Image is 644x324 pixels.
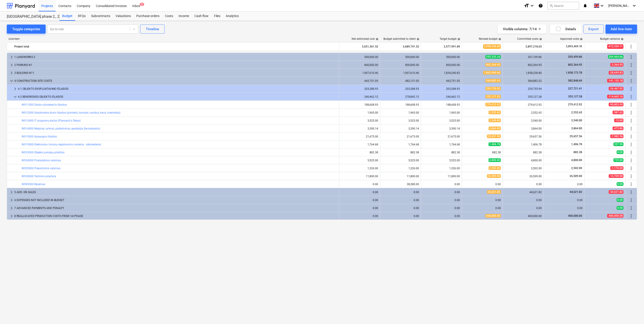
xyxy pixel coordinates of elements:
[382,119,419,122] div: 3,525.00
[382,63,419,67] div: 800,000.00
[416,38,419,40] span: help
[584,25,604,34] button: Export
[629,126,634,131] span: More actions
[18,85,337,92] div: 4.1 OBJEKTO EKSPLOATAVIMO IŠLAIDOS
[609,87,624,90] span: -26,467.02
[341,119,378,122] div: 3,525.00
[573,151,583,154] span: 882.38
[629,110,634,115] span: More actions
[382,43,419,50] div: 3,689,741.52
[556,26,576,32] div: Details
[341,159,378,162] div: 5,525.00
[505,95,542,98] div: 355,127.28
[479,37,501,40] div: Revised budget
[423,135,460,138] div: 21,675.00
[423,119,460,122] div: 3,525.00
[607,79,624,82] span: -141,132.18
[629,134,634,139] span: More actions
[14,53,337,61] div: 1 LANDWORKS 2
[75,12,88,21] a: RFQs
[613,111,624,114] span: -587.65
[579,38,583,40] span: help
[22,135,57,138] a: W915000 Apsaugos išlaidos
[22,143,101,146] a: W915000 Elektroninė žmonių registravimo sistema - alkotesteriai
[140,3,144,6] span: 2
[14,197,337,204] div: 6 EXPENSES NOT INCLUDED IN BUDGET
[629,62,634,68] span: More actions
[146,26,159,32] div: Timeline
[9,78,14,84] span: keyboard_arrow_down
[569,190,583,194] span: 44,621.82
[423,63,460,67] div: 800,000.00
[464,207,501,210] div: 0.00
[423,183,460,186] div: 0.00
[423,214,460,218] div: 0.00
[423,111,460,114] div: 1,965.00
[9,54,14,60] span: keyboard_arrow_right
[423,151,460,154] div: 882.38
[382,55,419,59] div: 500,000.00
[382,207,419,210] div: 0.00
[505,159,542,162] div: 4,800.00
[569,174,583,178] span: 26,509.00
[211,12,223,21] a: Files
[423,167,460,170] div: 1,326.00
[609,174,624,178] span: -14,709.00
[611,26,632,32] div: Add line-item
[9,62,14,68] span: keyboard_arrow_right
[382,111,419,114] div: 1,965.00
[505,183,542,186] div: 0.00
[176,12,192,21] a: Income
[614,119,624,122] span: -15.00
[382,127,419,130] div: 3,390.14
[538,38,542,40] span: help
[505,127,542,130] div: 3,864.00
[487,135,501,138] span: 29,657.56
[423,127,460,130] div: 3,390.14
[341,95,378,98] div: 240,462.12
[505,43,542,50] div: 3,897,218.65
[483,44,501,49] span: 3,990,346.00
[617,198,624,202] span: 0.00
[538,3,543,8] i: Knowledge base
[629,213,634,219] span: More actions
[617,150,624,154] span: 0.00
[60,12,75,21] div: Budget
[9,213,14,219] span: keyboard_arrow_right
[485,87,501,90] span: 229,755.95
[423,199,460,202] div: 0.00
[568,87,583,90] span: 227,721.41
[505,63,542,67] div: 802,364.95
[629,78,634,84] span: More actions
[489,142,501,146] span: 1,406.78
[223,12,241,21] a: Analytics
[134,12,162,21] a: Purchase orders
[423,103,460,106] div: 188,608.93
[485,55,501,59] span: 295,535.34
[423,175,460,178] div: 11,800.00
[457,38,460,40] span: help
[341,151,378,154] div: 882.38
[341,63,378,67] div: 800,000.00
[382,103,419,106] div: 188,608.93
[423,159,460,162] div: 5,525.00
[546,183,583,186] div: 0.00
[571,127,583,130] span: 3,864.00
[524,3,529,8] i: format_size
[22,127,100,130] a: W914000 Mėginiai, tyrimai, patikrinimai, geodezija (be kadastro)
[7,14,54,19] div: [GEOGRAPHIC_DATA] phase 2_ 2901842/2901884
[607,214,624,218] span: -400,000.00
[505,71,542,75] div: 1,858,238.80
[614,142,624,146] span: 357.90
[341,111,378,114] div: 1,965.00
[14,61,337,69] div: 2 PARKING N1
[22,119,81,122] a: W912400 IT programų kaštai (Planyard ir Delux)
[629,102,634,107] span: More actions
[341,199,378,202] div: 0.00
[483,71,501,75] span: 1,862,940.66
[485,79,501,82] span: 584,883.24
[464,183,501,186] div: 0.00
[9,189,14,195] span: keyboard_arrow_right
